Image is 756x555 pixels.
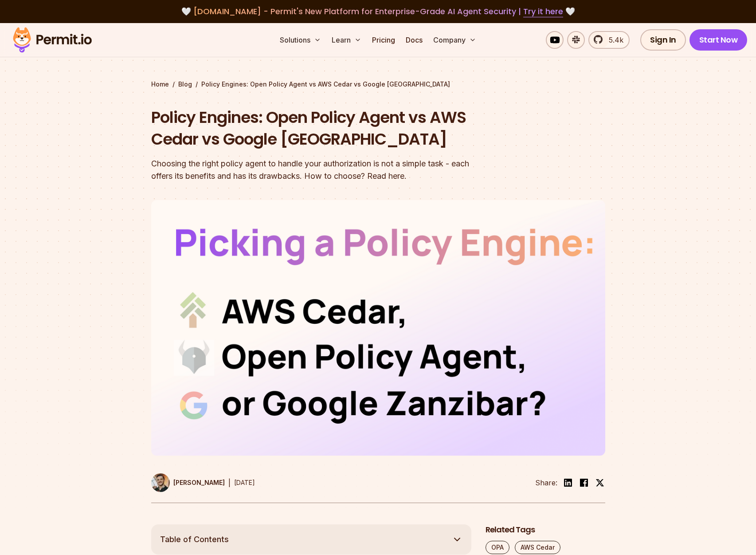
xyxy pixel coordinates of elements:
a: AWS Cedar [515,541,560,554]
time: [DATE] [234,479,255,486]
p: [PERSON_NAME] [173,478,225,487]
div: | [228,477,231,488]
a: Sign In [640,29,686,51]
img: facebook [579,477,589,488]
a: Pricing [368,31,399,49]
img: Policy Engines: Open Policy Agent vs AWS Cedar vs Google Zanzibar [151,200,605,456]
a: Start Now [689,29,748,51]
h1: Policy Engines: Open Policy Agent vs AWS Cedar vs Google [GEOGRAPHIC_DATA] [151,106,492,150]
a: Try it here [523,6,563,17]
a: Blog [178,80,192,89]
a: 5.4k [588,31,630,49]
span: [DOMAIN_NAME] - Permit's New Platform for Enterprise-Grade AI Agent Security | [193,6,563,17]
a: Docs [402,31,426,49]
button: Company [430,31,480,49]
div: / / [151,80,605,89]
li: Share: [535,477,557,488]
span: Table of Contents [160,533,229,546]
a: OPA [486,541,509,554]
a: Home [151,80,169,89]
a: [PERSON_NAME] [151,473,225,492]
button: Table of Contents [151,524,471,555]
h2: Related Tags [486,524,605,535]
img: Daniel Bass [151,473,170,492]
div: Choosing the right policy agent to handle your authorization is not a simple task - each offers i... [151,157,492,182]
img: Permit logo [9,25,96,55]
button: Solutions [276,31,325,49]
img: twitter [595,478,604,487]
button: Learn [328,31,365,49]
span: 5.4k [603,35,623,45]
div: 🤍 🤍 [21,5,735,18]
img: linkedin [563,477,573,488]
